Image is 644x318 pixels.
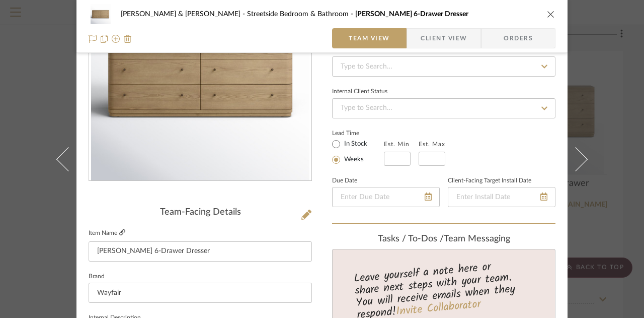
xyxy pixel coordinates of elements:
label: Est. Min [384,141,410,148]
div: Team-Facing Details [89,207,312,218]
span: [PERSON_NAME] 6-Drawer Dresser [355,11,468,18]
input: Enter Brand [89,283,312,303]
span: Client View [421,28,467,48]
span: [PERSON_NAME] & [PERSON_NAME] [121,11,247,18]
input: Enter Install Date [448,187,555,207]
input: Type to Search… [332,98,555,118]
span: Team View [349,28,390,48]
span: Streetside Bedroom & Bathroom [247,11,355,18]
label: Weeks [342,155,364,164]
label: Client-Facing Target Install Date [448,178,531,183]
input: Enter Due Date [332,187,440,207]
label: Item Name [89,229,125,237]
img: Remove from project [124,35,132,43]
label: Lead Time [332,129,384,138]
div: Internal Client Status [332,89,387,94]
mat-radio-group: Select item type [332,138,384,166]
button: close [546,10,555,19]
div: team Messaging [332,234,555,245]
img: a575c031-e664-4387-85c2-c4818d10e8b9_48x40.jpg [89,4,113,24]
span: Orders [493,28,544,48]
label: Brand [89,274,105,279]
label: Est. Max [419,141,445,148]
label: Due Date [332,178,357,183]
input: Type to Search… [332,56,555,77]
label: In Stock [342,140,367,149]
input: Enter Item Name [89,241,312,262]
span: Tasks / To-Dos / [378,234,444,243]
